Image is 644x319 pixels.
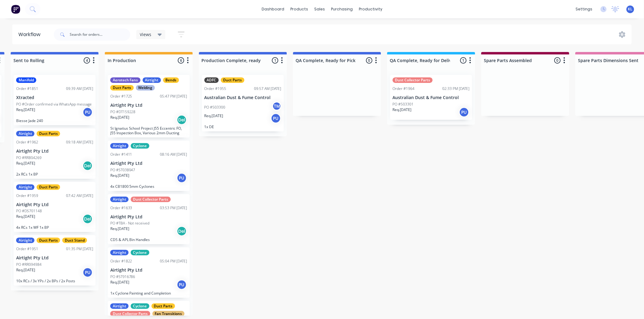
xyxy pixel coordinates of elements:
div: Dust Collector Parts [131,197,171,202]
div: 07:42 AM [DATE] [66,193,93,198]
p: St Ignatius School Project J55 Eccentric FO, J55 Inspection Box, Various 2mm Ducting [110,126,187,135]
div: Duct Parts [152,303,175,309]
p: Req. [DATE] [110,280,129,285]
div: Airtight [16,131,35,136]
p: CDS & APL Bin Handles [110,237,187,242]
p: 1x Cyclone Painting and Completion [110,291,187,295]
p: 4x CB1800 5mm Cyclones [110,184,187,189]
div: 05:04 PM [DATE] [160,258,187,264]
div: PU [177,173,187,183]
div: AirtightDust Collector PartsOrder #163303:53 PM [DATE]Airtight Pty LtdPO #TBA - Not receivedReq.[... [108,194,190,245]
img: Factory [11,5,20,14]
p: Req. [DATE] [393,107,412,113]
p: Req. [DATE] [110,173,129,178]
div: ADFCDuct PartsOrder #195509:57 AM [DATE]Australian Dust & Fume ControlPO #503300TMReq.[DATE]PU1x DE [202,75,284,132]
p: Airtight Pty Ltd [110,103,187,108]
p: PO #503300 [204,105,226,110]
div: 09:39 AM [DATE] [66,86,93,91]
div: purchasing [328,5,356,14]
p: PO #TBA - Not received [110,221,150,226]
div: Airtight [110,197,129,202]
p: PO #RR094984 [16,262,42,267]
div: AirtightDuct PartsOrder #195907:42 AM [DATE]Airtight Pty LtdPO #DS701148Req.[DATE]Del4x RCs 1x WF... [14,182,96,232]
p: Airtight Pty Ltd [110,161,187,166]
p: Req. [DATE] [204,113,223,119]
div: Cyclone [131,250,149,255]
p: PO #DS701148 [16,208,42,214]
div: ManifoldOrder #185109:39 AM [DATE]XtractedPO #Order confirmed via WhatsApp messageReq.[DATE]PUBie... [14,75,96,125]
div: Order #1725 [110,94,132,99]
div: Dust Collector PartsOrder #196402:33 PM [DATE]Australian Dust & Fume ControlPO #503301Req.[DATE]PU [390,75,472,120]
p: Airtight Pty Ltd [110,214,187,220]
p: 4x RCs 1x WF 1x BP [16,225,93,230]
div: Manifold [16,77,36,83]
div: Duct Parts [37,238,60,243]
p: PO #RR804269 [16,155,42,161]
div: 09:57 AM [DATE] [254,86,282,91]
div: AirtightDuct PartsOrder #196209:18 AM [DATE]Airtight Pty LtdPO #RR804269Req.[DATE]Del2x RCs 1x BP [14,128,96,179]
div: Order #1964 [393,86,415,91]
p: Xtracted [16,95,93,100]
p: Airtight Pty Ltd [16,255,93,261]
div: Bends [163,77,179,83]
p: Airtight Pty Ltd [110,268,187,273]
p: Biesse Jade 240 [16,118,93,123]
div: 05:47 PM [DATE] [160,94,187,99]
div: products [287,5,311,14]
p: Australian Dust & Fume Control [393,95,470,100]
p: Req. [DATE] [110,226,129,232]
div: Airtight [110,303,129,309]
div: Cyclone [131,143,149,149]
div: Dust Collector Parts [393,77,433,83]
div: Duct Parts [37,131,60,136]
div: sales [311,5,328,14]
p: Req. [DATE] [16,267,35,273]
div: Aerotech Fans [110,77,141,83]
p: PO #ST038047 [110,167,135,173]
p: PO #503301 [393,102,414,107]
p: 10x RCs / 3x YPs / 2x BPs / 2x Posts [16,279,93,283]
div: 08:16 AM [DATE] [160,152,187,157]
div: PU [177,280,187,290]
input: Search for orders... [70,28,130,41]
div: Workflow [18,31,43,38]
div: Airtight [143,77,161,83]
div: Airtight [16,184,35,190]
div: Order #1411 [110,152,132,157]
div: Welding [136,85,155,91]
div: 03:53 PM [DATE] [160,205,187,211]
div: PU [83,268,93,277]
div: Del [177,115,187,125]
div: Duct Parts [110,85,134,91]
div: Aerotech FansAirtightBendsDuct PartsWeldingOrder #172505:47 PM [DATE]Airtight Pty LtdPO #DT159228... [108,75,190,138]
div: Duct Parts [37,184,60,190]
div: Airtight [110,250,129,255]
div: Duct Stand [62,238,87,243]
div: AirtightCycloneOrder #182205:04 PM [DATE]Airtight Pty LtdPO #ST916786Req.[DATE]PU1x Cyclone Paint... [108,247,190,298]
p: 2x RCs 1x BP [16,172,93,176]
div: Order #1851 [16,86,38,91]
div: Airtight [16,238,35,243]
div: Order #1955 [204,86,226,91]
span: Views [140,31,152,38]
div: ADFC [204,77,219,83]
div: Fan Transitions [153,311,185,317]
div: Duct Parts [221,77,245,83]
div: Dust Collector Parts [110,311,150,317]
div: Order #1822 [110,258,132,264]
div: AirtightCycloneOrder #141108:16 AM [DATE]Airtight Pty LtdPO #ST038047Req.[DATE]PU4x CB1800 5mm Cy... [108,141,190,191]
div: 09:18 AM [DATE] [66,139,93,145]
div: productivity [356,5,385,14]
span: KL [628,6,633,12]
div: 01:35 PM [DATE] [66,246,93,252]
div: Del [83,161,93,171]
a: dashboard [259,5,287,14]
p: Airtight Pty Ltd [16,149,93,154]
p: PO #Order confirmed via WhatsApp message [16,102,92,107]
div: Order #1959 [16,193,38,198]
div: Del [177,226,187,236]
p: 1x DE [204,124,282,129]
p: Req. [DATE] [16,214,35,219]
p: PO #DT159228 [110,109,136,115]
div: 02:33 PM [DATE] [443,86,470,91]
